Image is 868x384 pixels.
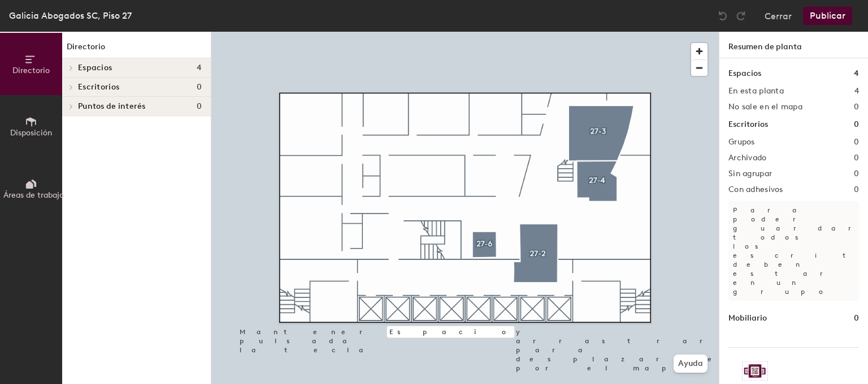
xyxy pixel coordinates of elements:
span: Escritorios [78,83,119,92]
span: 4 [197,63,202,72]
button: Ayuda [674,355,708,373]
h2: No sale en el mapa [728,103,802,112]
h2: En esta planta [728,87,784,96]
span: Áreas de trabajo [3,190,64,200]
h2: 0 [854,138,859,147]
span: 0 [197,102,202,111]
span: 0 [197,83,202,92]
h2: 0 [854,185,859,194]
span: Espacios [78,63,112,72]
h2: 0 [854,153,859,163]
h1: 0 [854,118,859,131]
h2: 4 [854,87,859,96]
span: Disposición [10,128,52,138]
h1: 4 [854,67,859,80]
h2: Sin agrupar [728,169,772,178]
p: Para poder guardar, todos los escritorios deben estar en un grupo [728,201,859,301]
h1: Mobiliario [728,312,767,325]
span: Puntos de interés [78,102,146,111]
h2: 0 [854,103,859,112]
button: Cerrar [765,7,792,25]
h1: Directorio [62,41,211,58]
h1: Resumen de planta [719,32,868,58]
span: Directorio [12,66,50,75]
h2: 0 [854,169,859,178]
h1: 0 [854,312,859,325]
h2: Con adhesivos [728,185,783,194]
h2: Grupos [728,138,755,147]
h1: Escritorios [728,118,768,131]
h2: Archivado [728,153,767,163]
div: Galicia Abogados SC, Piso 27 [9,8,132,23]
img: Undo [717,10,728,22]
img: Redo [735,10,747,22]
button: Publicar [803,7,852,25]
img: Logotipo de etiqueta [742,361,768,381]
h1: Espacios [728,67,761,80]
